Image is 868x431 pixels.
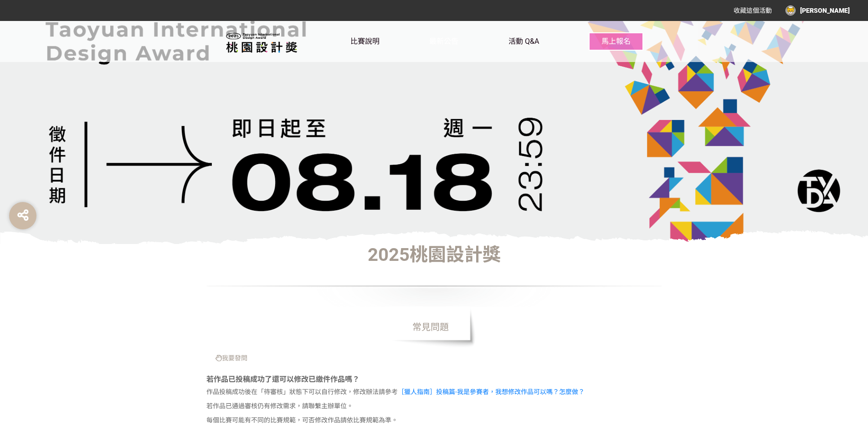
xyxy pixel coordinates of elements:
[206,244,662,307] h1: 2025桃園設計獎
[398,388,585,395] a: ［獵人指南］投稿篇-我是參賽者，我想修改作品可以嗎？怎麼做？
[350,37,380,46] span: 比賽說明
[385,306,476,348] span: 常見問題
[429,37,458,46] span: 最新公告
[225,31,298,53] img: 2025桃園設計獎
[206,415,662,425] p: 每個比賽可能有不同的比賽規範，可否修改作品請依比賽規範為準。
[508,21,539,62] a: 活動 Q&A
[222,351,247,365] span: 我要發問
[734,7,772,14] span: 收藏這個活動
[206,387,662,397] p: 作品投稿成功後在「待審核」狀態下可以自行修改，修改辦法請參考
[350,21,380,62] a: 比賽說明
[589,32,643,51] button: 馬上報名
[429,21,458,62] a: 最新公告
[206,401,662,411] p: 若作品已通過審核仍有修改需求，請聯繫主辦單位。
[206,374,662,385] div: 若作品已投稿成功了還可以修改已繳件作品嗎？
[508,37,539,46] span: 活動 Q&A
[601,37,631,46] span: 馬上報名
